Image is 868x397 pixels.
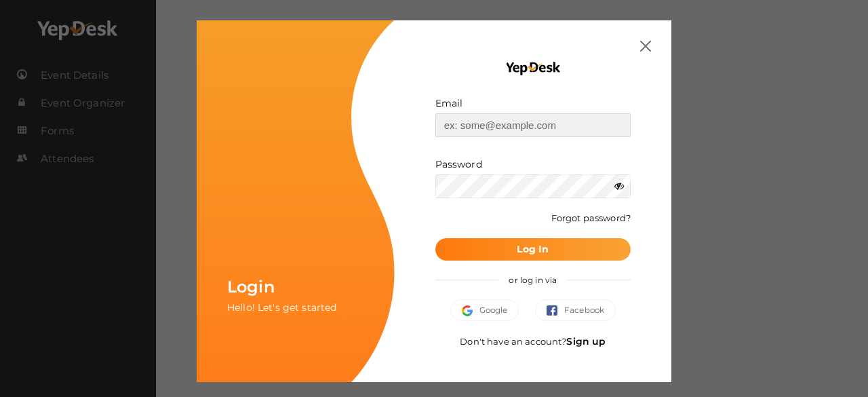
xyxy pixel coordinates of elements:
label: Password [435,157,482,171]
img: facebook.svg [547,305,564,316]
button: Facebook [535,299,616,321]
b: Log In [517,243,549,255]
img: google.svg [462,305,479,316]
a: Sign up [566,335,606,347]
span: Login [227,277,275,297]
a: Forgot password? [551,212,631,223]
label: Email [435,96,463,110]
button: Google [450,299,519,321]
span: Don't have an account? [460,336,606,347]
img: YEP_black_cropped.png [505,61,561,76]
button: Log In [435,238,631,261]
input: ex: some@example.com [435,113,631,137]
img: close.svg [640,41,651,52]
span: Hello! Let's get started [227,301,336,314]
span: or log in via [498,265,567,295]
